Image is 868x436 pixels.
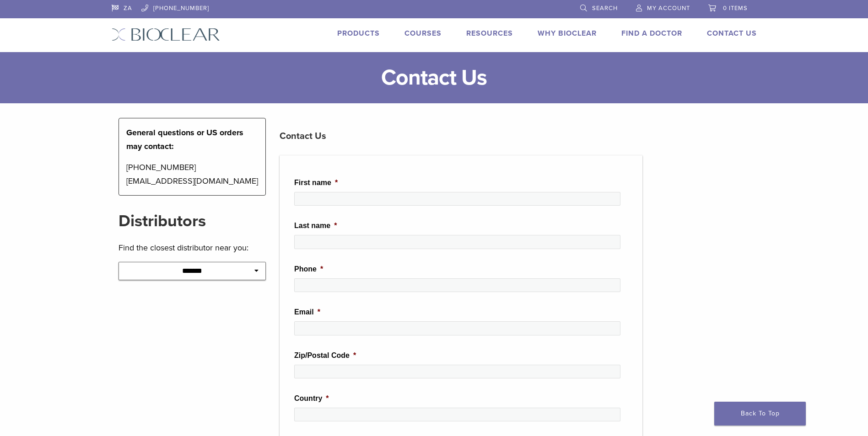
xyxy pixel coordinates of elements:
[280,125,642,147] h3: Contact Us
[337,29,380,38] a: Products
[126,160,259,188] p: [PHONE_NUMBER] [EMAIL_ADDRESS][DOMAIN_NAME]
[592,5,618,12] span: Search
[714,402,806,425] a: Back To Top
[126,128,243,151] strong: General questions or US orders may contact:
[621,29,682,38] a: Find A Doctor
[707,29,757,38] a: Contact Us
[723,5,748,12] span: 0 items
[119,241,266,255] p: Find the closest distributor near you:
[294,221,337,231] label: Last name
[294,308,320,317] label: Email
[294,178,338,188] label: First name
[404,29,442,38] a: Courses
[294,394,329,404] label: Country
[112,28,220,41] img: Bioclear
[466,29,513,38] a: Resources
[119,210,266,232] h2: Distributors
[294,265,323,274] label: Phone
[294,351,356,361] label: Zip/Postal Code
[647,5,690,12] span: My Account
[538,29,597,38] a: Why Bioclear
